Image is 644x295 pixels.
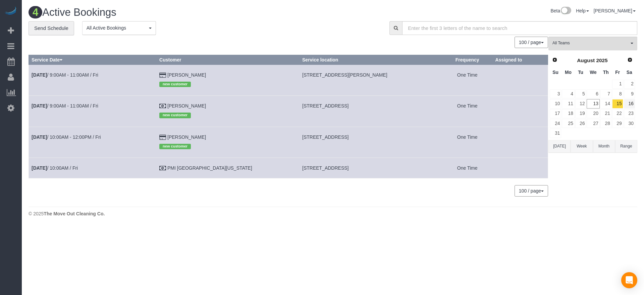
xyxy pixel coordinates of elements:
button: All Active Bookings [82,21,156,35]
a: 10 [550,99,561,108]
a: 23 [624,109,635,118]
span: August [577,57,595,63]
a: [PERSON_NAME] [167,103,206,109]
a: 17 [550,109,561,118]
a: 8 [612,89,623,98]
h1: Active Bookings [29,7,328,18]
td: Customer [157,127,300,158]
button: 100 / page [515,185,548,197]
td: Service location [300,65,442,95]
ol: All Teams [548,37,637,47]
a: [PERSON_NAME] [167,134,206,140]
div: © 2025 [29,210,637,217]
th: Frequency [442,55,492,65]
span: 2025 [596,57,607,63]
a: Prev [550,55,559,65]
th: Service Date [29,55,157,65]
td: Frequency [442,127,492,158]
a: 20 [587,109,599,118]
td: Assigned to [492,158,548,178]
span: [STREET_ADDRESS] [302,165,348,171]
td: Schedule date [29,127,157,158]
a: 24 [550,119,561,128]
td: Customer [157,158,300,178]
a: 27 [587,119,599,128]
i: Check Payment [159,166,166,171]
th: Customer [157,55,300,65]
a: 9 [624,89,635,98]
button: Range [615,140,637,153]
span: Sunday [552,70,558,75]
td: Frequency [442,158,492,178]
a: 28 [600,119,611,128]
a: [PERSON_NAME] [594,8,636,13]
a: 22 [612,109,623,118]
td: Frequency [442,96,492,127]
a: 26 [575,119,586,128]
td: Assigned to [492,65,548,95]
span: new customer [159,144,191,149]
a: 15 [612,99,623,108]
td: Service location [300,158,442,178]
a: PMI [GEOGRAPHIC_DATA][US_STATE] [167,165,252,171]
td: Service location [300,127,442,158]
span: Prev [552,57,557,62]
a: [DATE]/ 9:00AM - 11:00AM / Fri [32,72,98,78]
a: 25 [562,119,574,128]
a: [DATE]/ 9:00AM - 11:00AM / Fri [32,103,98,109]
span: Thursday [603,70,609,75]
span: Next [627,57,633,62]
button: Week [571,140,593,153]
a: 29 [612,119,623,128]
td: Customer [157,65,300,95]
button: All Teams [548,37,637,50]
img: Automaid Logo [4,7,17,16]
a: 21 [600,109,611,118]
span: [STREET_ADDRESS] [302,134,348,140]
td: Service location [300,96,442,127]
a: 11 [562,99,574,108]
a: Beta [550,8,571,13]
a: 12 [575,99,586,108]
nav: Pagination navigation [515,185,548,197]
button: [DATE] [548,140,571,153]
a: 7 [600,89,611,98]
th: Service location [300,55,442,65]
span: All Active Bookings [87,25,147,31]
span: [STREET_ADDRESS] [302,103,348,109]
a: [DATE]/ 10:00AM / Fri [32,165,78,171]
span: Wednesday [590,70,597,75]
a: Next [625,55,635,65]
a: 1 [612,80,623,89]
a: 3 [550,89,561,98]
a: 31 [550,129,561,138]
span: 4 [29,6,42,18]
a: 2 [624,80,635,89]
td: Schedule date [29,65,157,95]
img: New interface [560,7,571,15]
a: 13 [587,99,599,108]
span: new customer [159,113,191,118]
a: Help [576,8,589,13]
button: 100 / page [515,37,548,48]
span: Monday [565,70,572,75]
b: [DATE] [32,134,47,140]
b: [DATE] [32,165,47,171]
a: 5 [575,89,586,98]
a: 6 [587,89,599,98]
a: 4 [562,89,574,98]
span: Tuesday [578,70,583,75]
button: Month [593,140,615,153]
div: Open Intercom Messenger [621,272,637,288]
span: new customer [159,82,191,87]
td: Frequency [442,65,492,95]
b: [DATE] [32,72,47,78]
strong: The Move Out Cleaning Co. [44,211,105,216]
a: [PERSON_NAME] [167,72,206,78]
td: Customer [157,96,300,127]
a: 18 [562,109,574,118]
td: Schedule date [29,96,157,127]
i: Credit Card Payment [159,73,166,78]
td: Schedule date [29,158,157,178]
a: 30 [624,119,635,128]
